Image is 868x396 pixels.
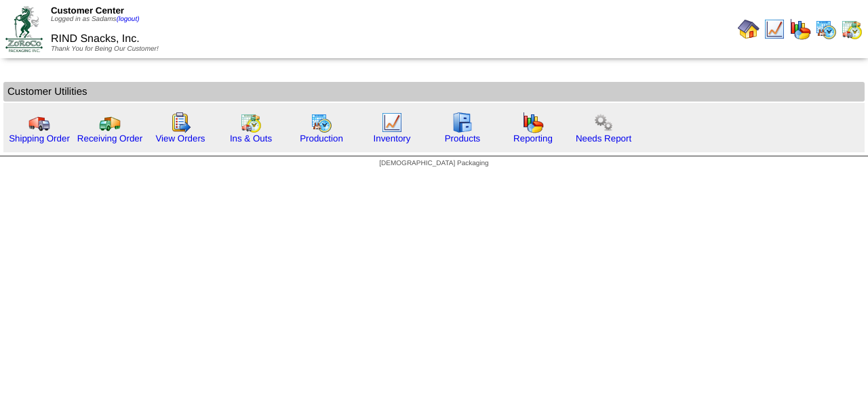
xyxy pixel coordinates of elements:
a: Receiving Order [77,133,142,144]
a: Reporting [513,133,553,144]
span: Logged in as Sadams [51,16,140,23]
img: workflow.png [593,112,614,133]
a: Needs Report [576,133,631,144]
img: calendarprod.gif [815,18,837,40]
img: truck.gif [28,112,50,133]
img: truck2.gif [99,112,121,133]
img: ZoRoCo_Logo(Green%26Foil)%20jpg.webp [5,6,43,51]
img: calendarinout.gif [841,18,863,40]
img: calendarprod.gif [311,112,332,133]
img: graph.gif [789,18,811,40]
img: workorder.gif [170,112,191,133]
a: Shipping Order [9,133,70,144]
img: graph.gif [522,112,544,133]
a: Ins & Outs [230,133,272,144]
span: [DEMOGRAPHIC_DATA] Packaging [379,160,488,167]
img: line_graph.gif [381,112,403,133]
span: RIND Snacks, Inc. [51,33,140,45]
span: Customer Center [51,5,124,16]
img: cabinet.gif [452,112,473,133]
a: Products [445,133,481,144]
a: (logout) [117,16,140,23]
a: View Orders [155,133,205,144]
a: Production [300,133,343,144]
img: line_graph.gif [764,18,785,40]
td: Customer Utilities [3,82,865,102]
a: Inventory [374,133,411,144]
span: Thank You for Being Our Customer! [51,45,159,53]
img: home.gif [738,18,759,40]
img: calendarinout.gif [240,112,262,133]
